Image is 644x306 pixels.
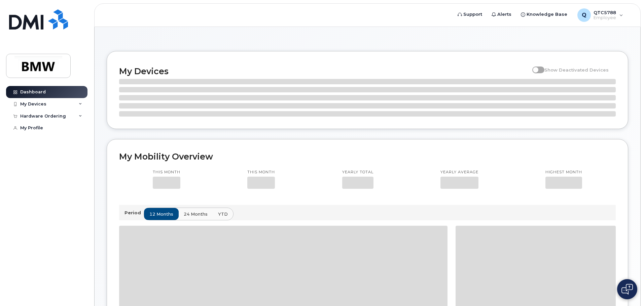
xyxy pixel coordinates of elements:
p: Period [124,210,144,216]
p: This month [153,170,180,175]
h2: My Devices [119,66,529,76]
img: Open chat [621,284,633,295]
p: Highest month [545,170,582,175]
span: 24 months [184,211,208,217]
p: Yearly average [440,170,478,175]
span: YTD [218,211,228,217]
h2: My Mobility Overview [119,151,616,162]
input: Show Deactivated Devices [532,63,538,69]
p: Yearly total [342,170,373,175]
span: Show Deactivated Devices [544,67,609,73]
p: This month [247,170,275,175]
